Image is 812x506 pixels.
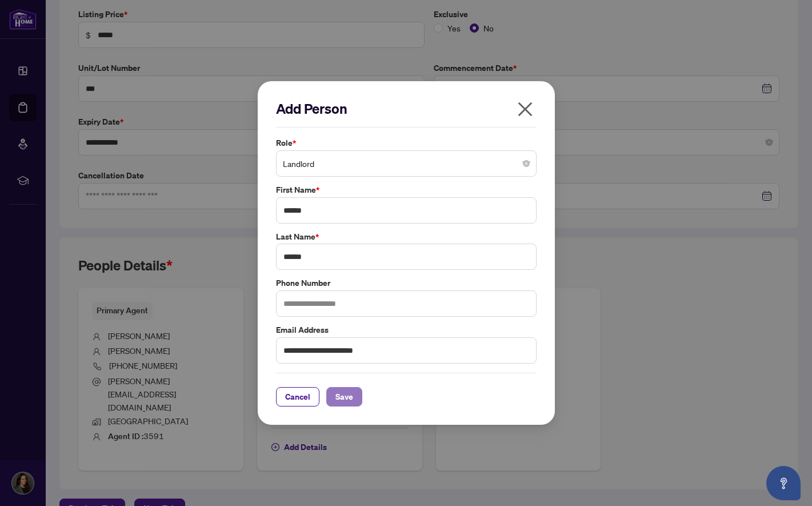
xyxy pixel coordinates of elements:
[523,160,530,167] span: close-circle
[276,387,319,407] button: Cancel
[276,184,537,196] label: First Name
[283,153,530,174] span: Landlord
[285,388,310,406] span: Cancel
[766,466,801,500] button: Open asap
[276,324,537,336] label: Email Address
[276,230,537,243] label: Last Name
[276,277,537,289] label: Phone Number
[276,137,537,149] label: Role
[326,387,362,407] button: Save
[276,99,537,118] h2: Add Person
[335,388,353,406] span: Save
[516,100,534,118] span: close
